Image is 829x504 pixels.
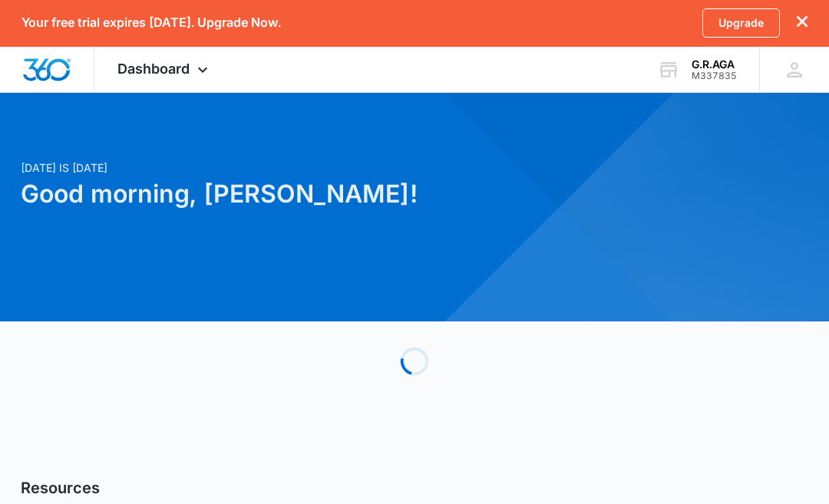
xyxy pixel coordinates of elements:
a: Upgrade [702,8,780,38]
div: Dashboard [94,47,235,92]
div: account id [692,71,737,81]
p: Your free trial expires [DATE]. Upgrade Now. [21,15,281,30]
h1: Good morning, [PERSON_NAME]! [21,176,540,212]
h5: Resources [21,476,808,499]
button: dismiss this dialog [797,15,808,30]
span: Dashboard [117,61,190,77]
p: [DATE] is [DATE] [21,160,540,176]
div: account name [692,58,737,71]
